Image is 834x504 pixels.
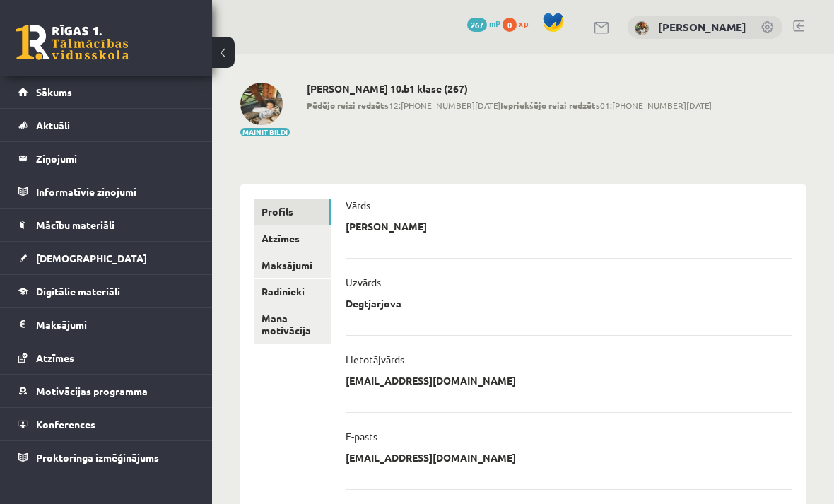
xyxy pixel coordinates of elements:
a: Atzīmes [18,341,194,374]
a: Radinieki [254,279,331,305]
img: Darja Degtjarjova [240,83,283,125]
a: Motivācijas programma [18,375,194,407]
p: [EMAIL_ADDRESS][DOMAIN_NAME] [346,451,516,464]
a: Proktoringa izmēģinājums [18,441,194,474]
p: Vārds [346,199,370,211]
b: Iepriekšējo reizi redzēts [500,100,600,111]
span: Motivācijas programma [36,385,148,397]
span: 12:[PHONE_NUMBER][DATE] 01:[PHONE_NUMBER][DATE] [307,99,712,112]
span: Atzīmes [36,351,74,364]
img: Darja Degtjarjova [635,21,649,35]
a: Ziņojumi [18,142,194,175]
a: [PERSON_NAME] [658,20,746,34]
legend: Maksājumi [36,308,194,341]
a: Sākums [18,76,194,108]
a: Konferences [18,408,194,440]
a: Mana motivācija [254,305,331,344]
h2: [PERSON_NAME] 10.b1 klase (267) [307,83,712,95]
a: [DEMOGRAPHIC_DATA] [18,242,194,274]
button: Mainīt bildi [240,128,290,136]
span: Sākums [36,86,72,98]
span: mP [489,18,500,29]
a: Digitālie materiāli [18,275,194,307]
span: Konferences [36,418,95,430]
a: Atzīmes [254,225,331,252]
p: [EMAIL_ADDRESS][DOMAIN_NAME] [346,374,516,387]
a: Aktuāli [18,109,194,141]
a: Maksājumi [254,252,331,279]
legend: Ziņojumi [36,142,194,175]
a: 0 xp [503,18,535,29]
p: [PERSON_NAME] [346,220,427,233]
span: Mācību materiāli [36,218,114,231]
a: Mācību materiāli [18,209,194,241]
p: E-pasts [346,430,377,443]
span: 267 [467,18,487,32]
span: Proktoringa izmēģinājums [36,451,159,464]
b: Pēdējo reizi redzēts [307,100,389,111]
a: Rīgas 1. Tālmācības vidusskola [16,25,129,60]
span: [DEMOGRAPHIC_DATA] [36,252,147,264]
span: Aktuāli [36,119,70,131]
a: Profils [254,199,331,225]
p: Degtjarjova [346,297,401,310]
span: xp [519,18,528,29]
a: Maksājumi [18,308,194,341]
a: 267 mP [467,18,500,29]
span: Digitālie materiāli [36,285,120,298]
a: Informatīvie ziņojumi [18,175,194,208]
span: 0 [503,18,517,32]
legend: Informatīvie ziņojumi [36,175,194,208]
p: Uzvārds [346,276,381,288]
p: Lietotājvārds [346,353,404,365]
